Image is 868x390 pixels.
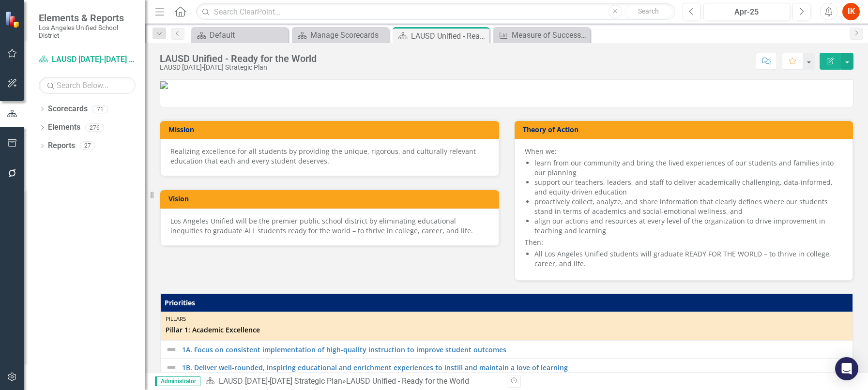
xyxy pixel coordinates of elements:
[39,12,136,24] span: Elements & Reports
[210,29,286,41] div: Default
[534,158,843,178] li: learn from our community and bring the lived experiences of our students and families into our pl...
[638,7,659,15] span: Search
[534,197,843,216] li: proactively collect, analyze, and share information that clearly defines where our students stand...
[48,122,80,133] a: Elements
[48,104,88,115] a: Scorecards
[707,6,787,18] div: Apr-25
[525,147,557,156] span: When we:
[5,11,22,28] img: ClearPoint Strategy
[161,341,853,359] td: Double-Click to Edit Right Click for Context Menu
[842,3,860,20] button: IK
[160,81,168,89] img: LAUSD_combo_seal_wordmark%20v2.png
[168,195,494,202] h3: Vision
[219,376,342,386] a: LAUSD [DATE]-[DATE] Strategic Plan
[194,29,286,41] a: Default
[294,29,386,41] a: Manage Scorecards
[166,361,177,373] img: Not Defined
[170,216,489,236] div: Los Angeles Unified will be the premier public school district by eliminating educational inequit...
[835,357,858,380] div: Open Intercom Messenger
[196,3,675,20] input: Search ClearPoint...
[160,64,317,71] div: LAUSD [DATE]-[DATE] Strategic Plan
[205,376,500,387] div: »
[166,344,177,355] img: Not Defined
[534,249,843,269] li: All Los Angeles Unified students will graduate READY FOR THE WORLD – to thrive in college, career...
[182,346,848,353] a: 1A. Focus on consistent implementation of high-quality instruction to improve student outcomes
[496,29,588,41] a: Measure of Success - Scorecard Report
[155,376,200,386] span: Administrator
[534,178,843,197] li: support our teachers, leaders, and staff to deliver academically challenging, data-informed, and ...
[534,216,843,236] li: align our actions and resources at every level of the organization to drive improvement in teachi...
[161,359,853,376] td: Double-Click to Edit Right Click for Context Menu
[166,315,848,323] div: Pillars
[168,126,494,133] h3: Mission
[39,77,136,94] input: Search Below...
[182,364,848,371] a: 1B. Deliver well-rounded, inspiring educational and enrichment experiences to instill and maintai...
[624,5,673,18] button: Search
[161,312,853,341] td: Double-Click to Edit
[85,123,104,132] div: 276
[80,142,95,150] div: 27
[166,325,848,335] span: Pillar 1: Academic Excellence
[411,30,487,42] div: LAUSD Unified - Ready for the World
[39,54,136,65] a: LAUSD [DATE]-[DATE] Strategic Plan
[346,376,469,386] div: LAUSD Unified - Ready for the World
[703,3,790,20] button: Apr-25
[310,29,386,41] div: Manage Scorecards
[92,105,108,113] div: 71
[48,140,75,151] a: Reports
[523,126,849,133] h3: Theory of Action
[160,53,317,64] div: LAUSD Unified - Ready for the World
[525,147,843,269] div: Then:
[39,24,136,40] small: Los Angeles Unified School District
[512,29,588,41] div: Measure of Success - Scorecard Report
[170,147,489,166] div: Realizing excellence for all students by providing the unique, rigorous, and culturally relevant ...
